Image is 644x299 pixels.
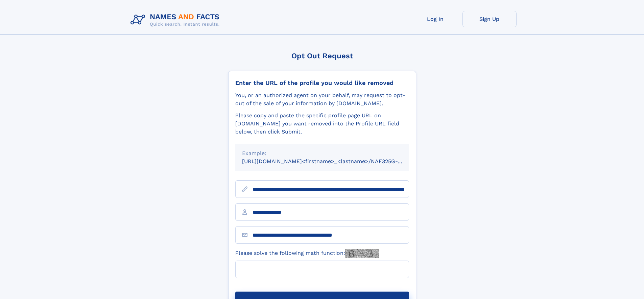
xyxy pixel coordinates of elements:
[408,11,462,27] a: Log In
[462,11,517,27] a: Sign Up
[242,158,422,165] small: [URL][DOMAIN_NAME]<firstname>_<lastname>/NAF325G-xxxxxxxx
[242,149,402,157] div: Example:
[228,52,416,60] div: Opt Out Request
[128,11,225,29] img: Logo Names and Facts
[235,249,379,258] label: Please solve the following math function:
[235,79,409,87] div: Enter the URL of the profile you would like removed
[235,112,409,136] div: Please copy and paste the specific profile page URL on [DOMAIN_NAME] you want removed into the Pr...
[235,91,409,108] div: You, or an authorized agent on your behalf, may request to opt-out of the sale of your informatio...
